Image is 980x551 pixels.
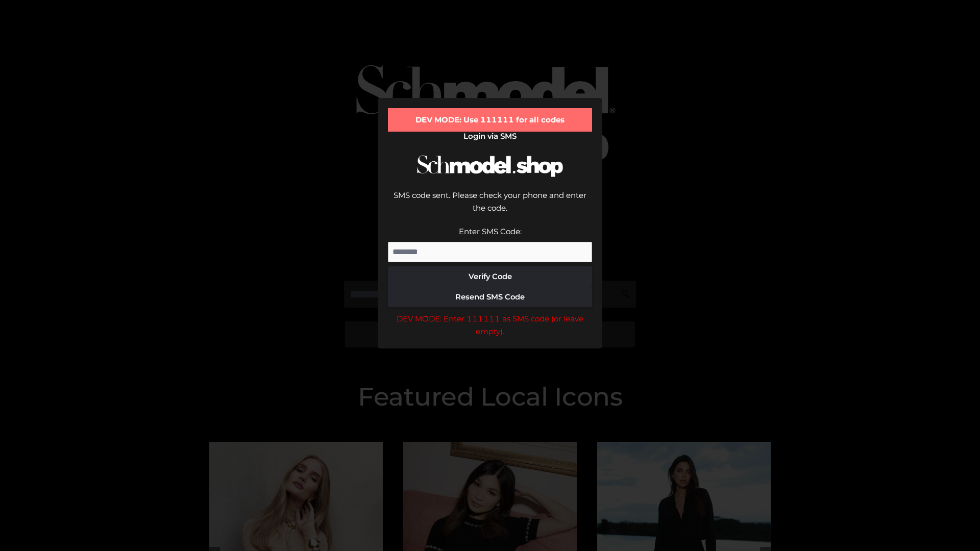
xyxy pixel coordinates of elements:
[388,132,592,141] h2: Login via SMS
[413,146,567,186] img: Schmodel Logo
[388,108,592,132] div: DEV MODE: Use 111111 for all codes
[388,287,592,307] button: Resend SMS Code
[459,227,522,236] label: Enter SMS Code:
[388,189,592,225] div: SMS code sent. Please check your phone and enter the code.
[388,266,592,287] button: Verify Code
[388,312,592,338] div: DEV MODE: Enter 111111 as SMS code (or leave empty).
